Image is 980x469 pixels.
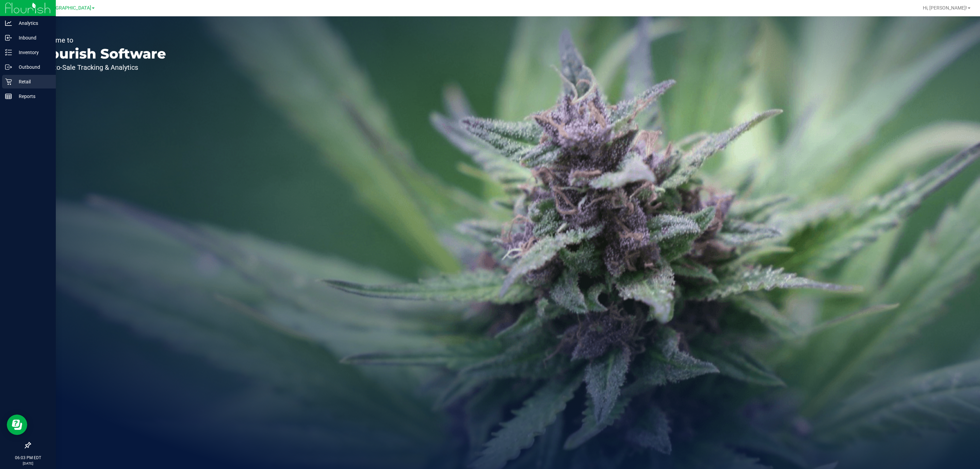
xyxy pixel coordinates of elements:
[5,93,12,100] inline-svg: Reports
[12,48,53,56] p: Inventory
[923,5,967,11] span: Hi, [PERSON_NAME]!
[12,92,53,100] p: Reports
[12,19,53,27] p: Analytics
[5,20,12,27] inline-svg: Analytics
[5,78,12,85] inline-svg: Retail
[7,415,27,435] iframe: Resource center
[12,34,53,42] p: Inbound
[5,64,12,70] inline-svg: Outbound
[12,63,53,71] p: Outbound
[12,78,53,86] p: Retail
[45,5,91,11] span: [GEOGRAPHIC_DATA]
[37,64,166,71] p: Seed-to-Sale Tracking & Analytics
[37,47,166,61] p: Flourish Software
[37,37,166,44] p: Welcome to
[3,461,53,466] p: [DATE]
[3,455,53,461] p: 06:03 PM EDT
[5,34,12,41] inline-svg: Inbound
[5,49,12,56] inline-svg: Inventory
